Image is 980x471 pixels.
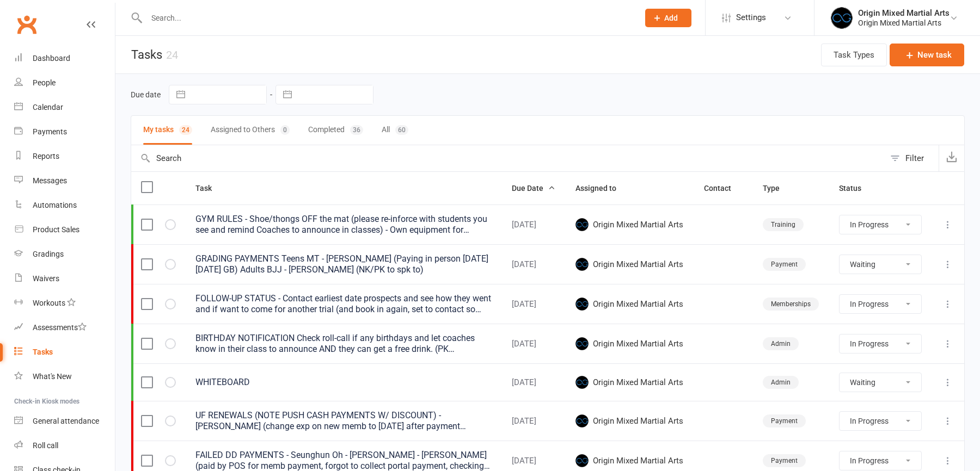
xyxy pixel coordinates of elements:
img: Origin Mixed Martial Arts [575,258,589,271]
button: All60 [382,116,408,145]
a: People [14,71,115,95]
span: Origin Mixed Martial Arts [575,414,684,427]
div: [DATE] [512,417,556,426]
img: Origin Mixed Martial Arts [575,298,589,311]
span: Settings [736,5,766,30]
div: Payment [763,258,806,271]
button: Filter [885,145,939,171]
button: Due Date [512,182,555,195]
img: thumb_image1665119159.png [831,7,853,29]
a: Dashboard [14,46,115,71]
a: Tasks [14,340,115,364]
a: Calendar [14,95,115,120]
span: Contact [704,184,743,193]
a: Product Sales [14,218,115,242]
div: Admin [763,337,799,350]
div: Origin Mixed Martial Arts [858,18,950,28]
a: Payments [14,120,115,144]
a: Automations [14,193,115,218]
div: Waivers [33,274,59,283]
button: Assigned to [575,182,628,195]
button: Add [645,9,691,27]
div: Calendar [33,103,63,111]
button: Assigned to Others0 [211,116,290,145]
span: Origin Mixed Martial Arts [575,454,684,467]
div: Payment [763,414,806,427]
img: Origin Mixed Martial Arts [575,414,589,427]
div: Tasks [33,348,53,356]
div: Messages [33,176,67,185]
a: Gradings [14,242,115,267]
span: Origin Mixed Martial Arts [575,337,684,350]
div: Payment [763,454,806,467]
div: Automations [33,201,77,209]
div: Reports [33,152,59,160]
div: Assessments [33,323,87,332]
div: 24 [166,48,178,61]
span: Assigned to [575,184,628,193]
button: Task Types [821,44,887,66]
label: Due date [131,90,161,99]
h1: Tasks [115,36,178,73]
div: BIRTHDAY NOTIFICATION Check roll-call if any birthdays and let coaches know in their class to ann... [195,333,492,355]
div: [DATE] [512,260,556,269]
span: Due Date [512,184,555,193]
img: Origin Mixed Martial Arts [575,218,589,231]
input: Search [131,145,885,171]
div: UF RENEWALS (NOTE PUSH CASH PAYMENTS W/ DISCOUNT) - [PERSON_NAME] (change exp on new memb to [DAT... [195,410,492,432]
div: 60 [395,125,408,135]
a: General attendance kiosk mode [14,409,115,433]
img: Origin Mixed Martial Arts [575,454,589,467]
a: Reports [14,144,115,169]
a: Assessments [14,315,115,340]
span: Status [839,184,873,193]
div: Origin Mixed Martial Arts [858,8,950,18]
div: General attendance [33,417,99,425]
a: Messages [14,169,115,193]
div: 36 [350,125,363,135]
a: Workouts [14,291,115,315]
div: Filter [905,152,924,165]
button: Task [195,182,224,195]
a: What's New [14,364,115,389]
img: Origin Mixed Martial Arts [575,376,589,389]
div: [DATE] [512,339,556,349]
span: Origin Mixed Martial Arts [575,258,684,271]
div: [DATE] [512,300,556,309]
div: [DATE] [512,220,556,230]
a: Waivers [14,267,115,291]
div: 0 [280,125,290,135]
button: Contact [704,182,743,195]
div: Admin [763,376,799,389]
div: Dashboard [33,54,70,63]
div: [DATE] [512,456,556,466]
span: Add [664,14,678,22]
span: Origin Mixed Martial Arts [575,376,684,389]
div: Training [763,218,804,231]
div: Payments [33,127,67,136]
div: Product Sales [33,225,79,234]
img: Origin Mixed Martial Arts [575,337,589,350]
div: Workouts [33,299,65,307]
button: New task [890,44,964,66]
a: Roll call [14,433,115,458]
span: Origin Mixed Martial Arts [575,298,684,311]
div: Memberships [763,298,819,311]
div: FOLLOW-UP STATUS - Contact earliest date prospects and see how they went and if want to come for ... [195,293,492,315]
a: Clubworx [13,11,40,38]
button: Type [763,182,792,195]
div: What's New [33,372,72,381]
span: Origin Mixed Martial Arts [575,218,684,231]
input: Search... [143,10,631,26]
button: Completed36 [308,116,363,145]
div: GRADING PAYMENTS Teens MT - [PERSON_NAME] (Paying in person [DATE][DATE] GB) Adults BJJ - [PERSON... [195,253,492,275]
div: GYM RULES - Shoe/thongs OFF the mat (please re-inforce with students you see and remind Coaches t... [195,214,492,236]
span: Type [763,184,792,193]
span: Task [195,184,224,193]
div: 24 [179,125,192,135]
button: My tasks24 [143,116,192,145]
div: [DATE] [512,378,556,387]
div: Gradings [33,250,64,258]
div: WHITEBOARD [195,377,492,388]
div: People [33,78,56,87]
